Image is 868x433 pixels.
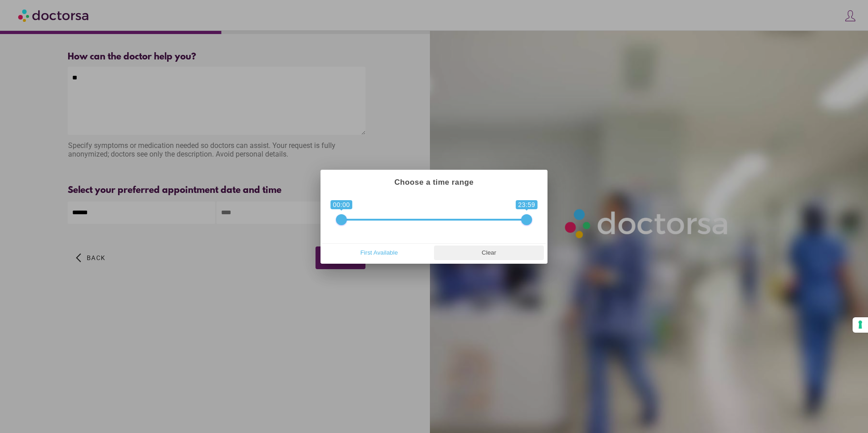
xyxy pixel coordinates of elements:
span: 00:00 [330,200,352,209]
strong: Choose a time range [395,178,474,187]
span: First Available [327,246,431,260]
span: Clear [437,246,541,260]
button: Your consent preferences for tracking technologies [853,317,868,333]
button: Clear [434,246,544,260]
span: 23:59 [516,200,538,209]
button: First Available [324,246,434,260]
